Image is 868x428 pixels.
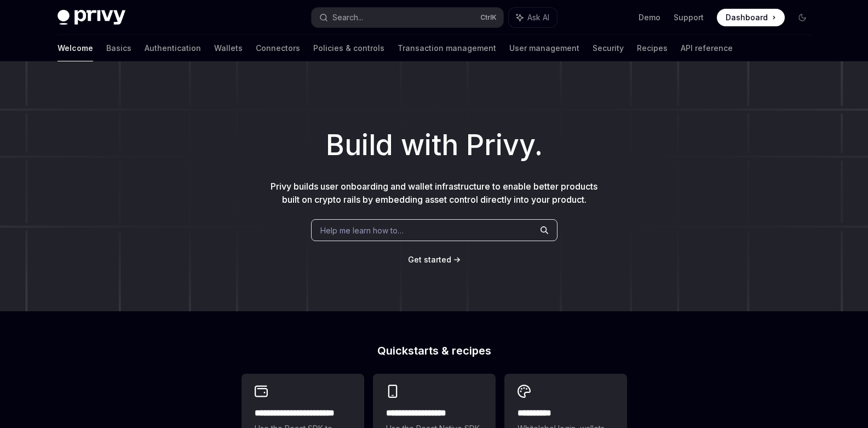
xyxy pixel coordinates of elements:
[214,35,243,61] a: Wallets
[320,225,404,236] span: Help me learn how to…
[58,35,93,61] a: Welcome
[18,124,850,167] h1: Build with Privy.
[527,12,549,23] span: Ask AI
[480,13,497,22] span: Ctrl K
[332,11,363,24] div: Search...
[312,8,503,27] button: Search...CtrlK
[509,35,579,61] a: User management
[58,10,125,25] img: dark logo
[398,35,496,61] a: Transaction management
[256,35,300,61] a: Connectors
[726,12,768,23] span: Dashboard
[674,12,704,23] a: Support
[639,12,660,23] a: Demo
[637,35,668,61] a: Recipes
[145,35,201,61] a: Authentication
[271,181,597,205] span: Privy builds user onboarding and wallet infrastructure to enable better products built on crypto ...
[408,254,451,265] a: Get started
[681,35,733,61] a: API reference
[717,9,785,26] a: Dashboard
[106,35,131,61] a: Basics
[313,35,384,61] a: Policies & controls
[593,35,624,61] a: Security
[242,345,627,356] h2: Quickstarts & recipes
[509,8,557,27] button: Ask AI
[794,9,811,26] button: Toggle dark mode
[408,255,451,264] span: Get started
